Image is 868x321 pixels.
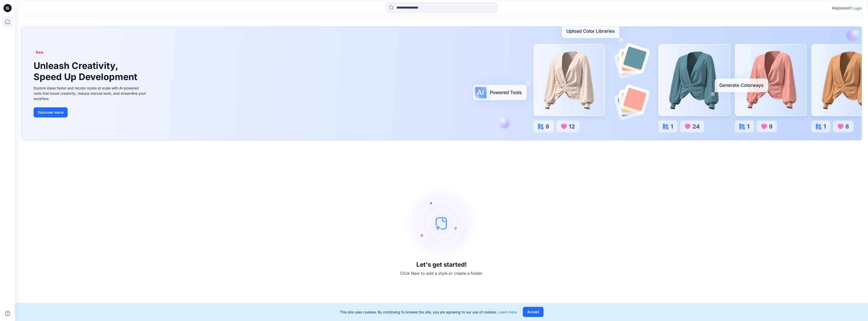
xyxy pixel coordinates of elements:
[34,107,147,117] a: Discover more
[340,309,517,315] p: This site uses cookies. By continuing to browse the site, you are agreeing to our use of cookies.
[34,60,140,82] h1: Unleash Creativity, Speed Up Development
[34,85,147,101] div: Explore ideas faster and recolor styles at scale with AI-powered tools that boost creativity, red...
[400,270,483,276] p: Click New to add a style or create a folder.
[34,107,68,117] button: Discover more
[416,261,467,268] h3: Let's get started!
[853,6,862,11] p: Login
[832,5,852,11] p: Registered?
[523,307,544,317] button: Accept
[36,49,44,55] span: New
[404,185,479,261] img: empty-state-image.svg
[498,310,517,314] a: Learn more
